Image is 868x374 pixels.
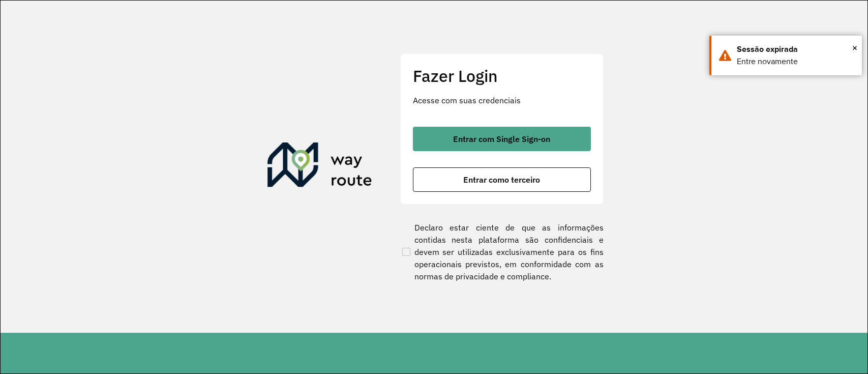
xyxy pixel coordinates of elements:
[737,55,854,68] div: Entre novamente
[453,135,550,143] span: Entrar com Single Sign-on
[463,176,540,184] span: Entrar como terceiro
[413,167,591,192] button: button
[413,94,591,106] p: Acesse com suas credenciais
[267,142,372,191] img: Roteirizador AmbevTech
[852,40,857,55] button: Close
[852,40,857,55] span: ×
[413,127,591,151] button: button
[413,66,591,85] h2: Fazer Login
[737,43,854,55] div: Sessão expirada
[400,221,604,282] label: Declaro estar ciente de que as informações contidas nesta plataforma são confidenciais e devem se...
